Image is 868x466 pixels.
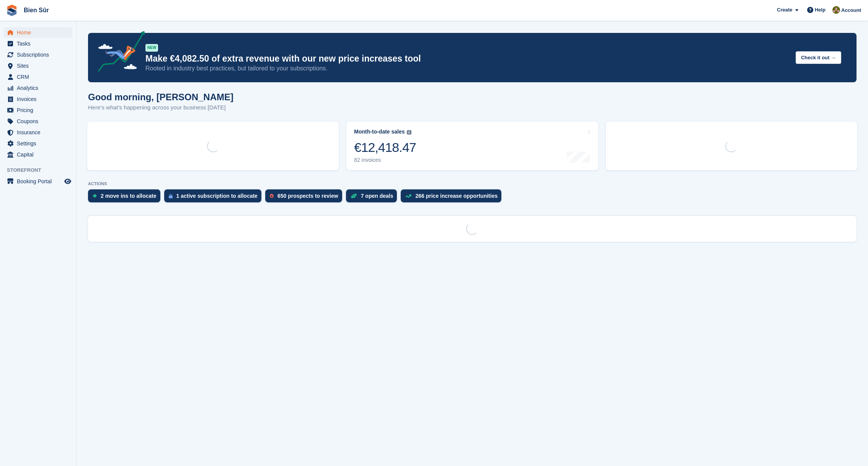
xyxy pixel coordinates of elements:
p: Here's what's happening across your business [DATE] [88,103,233,112]
img: icon-info-grey-7440780725fd019a000dd9b08b2336e03edf1995a4989e88bcd33f0948082b44.svg [407,130,411,135]
span: Subscriptions [17,49,63,60]
span: Account [841,7,861,14]
a: menu [4,72,72,82]
span: Help [815,6,826,14]
a: Preview store [63,177,72,186]
div: Month-to-date sales [354,129,405,135]
a: 650 prospects to review [265,189,346,206]
a: menu [4,49,72,60]
span: Storefront [7,166,76,174]
a: menu [4,83,72,93]
img: move_ins_to_allocate_icon-fdf77a2bb77ea45bf5b3d319d69a93e2d87916cf1d5bf7949dd705db3b84f3ca.svg [93,194,97,198]
div: 2 move ins to allocate [101,193,157,199]
span: Sites [17,60,63,71]
span: Booking Portal [17,176,63,187]
div: 7 open deals [361,193,393,199]
span: Pricing [17,105,63,116]
img: deal-1b604bf984904fb50ccaf53a9ad4b4a5d6e5aea283cecdc64d6e3604feb123c2.svg [351,193,357,199]
a: menu [4,127,72,138]
div: 82 invoices [354,157,416,163]
div: €12,418.47 [354,140,416,155]
div: 650 prospects to review [277,193,338,199]
p: Make €4,082.50 of extra revenue with our new price increases tool [145,53,790,64]
a: 1 active subscription to allocate [164,189,265,206]
a: menu [4,176,72,187]
span: Coupons [17,116,63,127]
img: active_subscription_to_allocate_icon-d502201f5373d7db506a760aba3b589e785aa758c864c3986d89f69b8ff3... [169,194,173,199]
img: stora-icon-8386f47178a22dfd0bd8f6a31ec36ba5ce8667c1dd55bd0f319d3a0aa187defe.svg [6,5,18,16]
span: CRM [17,72,63,82]
a: menu [4,116,72,127]
a: menu [4,94,72,104]
div: NEW [145,44,158,52]
a: Bien Sûr [21,4,52,16]
img: Matthieu Burnand [832,6,840,14]
span: Settings [17,138,63,149]
a: 7 open deals [346,189,401,206]
a: 266 price increase opportunities [401,189,505,206]
a: 2 move ins to allocate [88,189,164,206]
span: Home [17,27,63,38]
p: Rooted in industry best practices, but tailored to your subscriptions. [145,64,790,73]
div: 1 active subscription to allocate [176,193,258,199]
a: menu [4,60,72,71]
img: prospect-51fa495bee0391a8d652442698ab0144808aea92771e9ea1ae160a38d050c398.svg [270,194,274,198]
img: price-adjustments-announcement-icon-8257ccfd72463d97f412b2fc003d46551f7dbcb40ab6d574587a9cd5c0d94... [91,31,145,75]
a: Month-to-date sales €12,418.47 82 invoices [346,122,598,170]
span: Analytics [17,83,63,93]
a: menu [4,27,72,38]
p: ACTIONS [88,181,857,186]
a: menu [4,149,72,160]
button: Check it out → [796,51,841,64]
span: Invoices [17,94,63,104]
span: Tasks [17,38,63,49]
h1: Good morning, [PERSON_NAME] [88,92,233,102]
span: Create [777,6,792,14]
a: menu [4,38,72,49]
img: price_increase_opportunities-93ffe204e8149a01c8c9dc8f82e8f89637d9d84a8eef4429ea346261dce0b2c0.svg [405,194,411,198]
div: 266 price increase opportunities [415,193,498,199]
a: menu [4,105,72,116]
span: Insurance [17,127,63,138]
a: menu [4,138,72,149]
span: Capital [17,149,63,160]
